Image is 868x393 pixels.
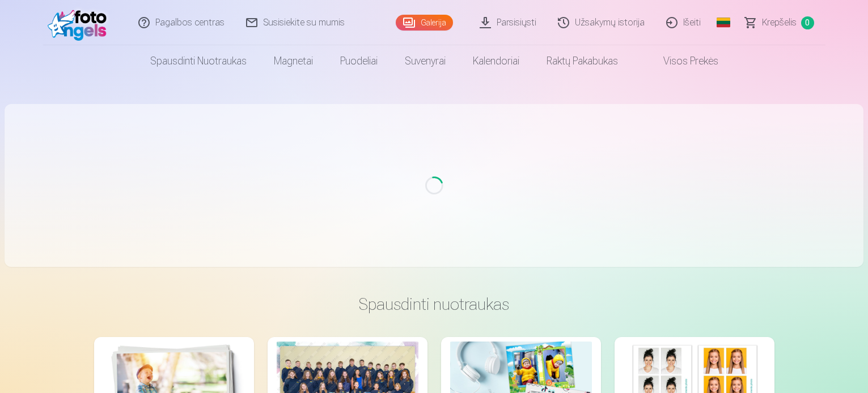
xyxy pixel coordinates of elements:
[327,45,391,77] a: Puodeliai
[103,294,765,314] h3: Spausdinti nuotraukas
[533,45,632,77] a: Raktų pakabukas
[396,15,453,31] a: Galerija
[260,45,327,77] a: Magnetai
[801,16,814,29] span: 0
[391,45,459,77] a: Suvenyrai
[459,45,533,77] a: Kalendoriai
[48,5,113,41] img: /fa2
[632,45,732,77] a: Visos prekės
[762,16,797,29] span: Krepšelis
[137,45,260,77] a: Spausdinti nuotraukas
